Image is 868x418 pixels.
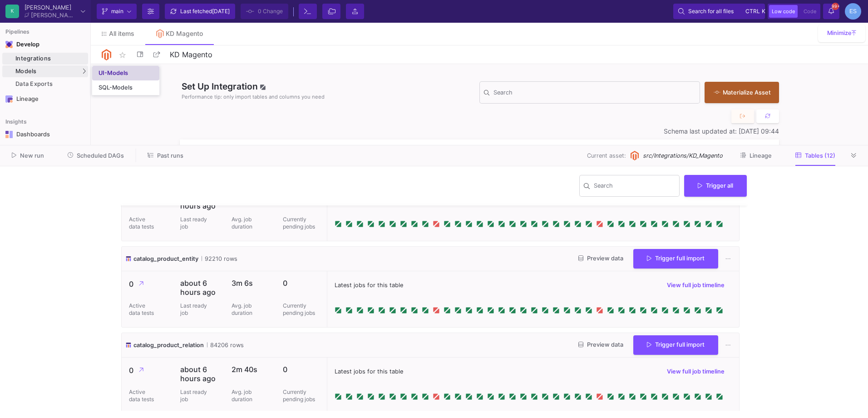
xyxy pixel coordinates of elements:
button: Preview data [571,338,631,352]
span: Scheduled DAGs [77,152,124,159]
div: Set Up Integration [180,80,479,105]
span: Trigger all [698,182,733,189]
button: View full job timeline [660,365,732,378]
span: Lineage [750,152,772,159]
span: Performance tip: only import tables and columns you need [182,93,325,101]
span: main [111,5,123,18]
span: Tables (12) [805,152,835,159]
button: Search for all filesctrlk [673,4,765,19]
img: Navigation icon [5,95,13,103]
p: 0 [283,279,320,288]
p: Last ready job [180,302,207,317]
mat-icon: star_border [117,50,128,60]
span: Preview data [578,255,623,262]
img: icon [125,254,132,263]
button: Trigger full import [633,249,718,269]
span: Latest jobs for this table [335,367,403,376]
div: UI-Models [99,70,128,77]
span: Models [15,68,37,75]
div: SQL-Models [99,84,133,91]
p: Currently pending jobs [283,302,320,317]
button: Preview data [571,252,631,266]
p: Currently pending jobs [283,388,320,403]
div: KD Magento [166,30,203,37]
p: Avg. job duration [232,302,259,317]
p: Avg. job duration [232,216,259,230]
span: Trigger full import [647,341,705,348]
span: Latest jobs for this table [335,281,403,289]
span: 84206 rows [207,341,244,349]
button: Last fetched[DATE] [165,4,235,19]
span: View full job timeline [667,368,725,375]
p: Active data tests [129,216,156,230]
button: main [97,4,137,19]
p: 3m 6s [232,279,268,288]
span: catalog_product_entity [133,254,198,263]
span: 99+ [832,3,839,10]
span: Trigger full import [647,255,705,262]
a: Navigation iconLineage [2,92,88,106]
button: 99+ [823,4,839,19]
p: 0 [129,279,166,290]
span: src/Integrations/KD_Magento [643,151,723,160]
p: about 6 hours ago [180,365,217,383]
button: View full job timeline [660,279,732,292]
img: Magento via MySQL Amazon RDS [630,151,639,160]
span: Low code [772,8,795,15]
div: [PERSON_NAME] [31,12,77,18]
button: Trigger all [684,175,747,197]
img: Logo [102,49,111,60]
a: Navigation iconDashboards [2,127,88,142]
button: Scheduled DAGs [57,149,135,163]
span: catalog_product_relation [133,341,204,349]
p: Last ready job [180,388,207,403]
div: Dashboards [16,131,75,138]
div: Data Exports [15,80,86,88]
div: [PERSON_NAME] [25,5,77,10]
p: Last ready job [180,216,207,230]
img: icon [125,341,132,349]
a: SQL-Models [92,80,159,95]
div: Lineage [16,95,75,103]
span: Code [804,8,816,15]
button: Past runs [137,149,194,163]
input: Search for Tables, Columns, etc. [493,90,695,98]
p: 0 [283,365,320,374]
a: Data Exports [2,78,88,90]
span: 92210 rows [202,254,237,263]
img: Tab icon [156,29,164,38]
div: Materialize Asset [714,88,765,97]
span: Search for all files [688,5,734,18]
p: about 6 hours ago [180,279,217,297]
span: Current asset: [587,151,626,160]
button: Tables (12) [784,149,846,163]
span: Past runs [157,152,183,159]
img: Navigation icon [5,41,13,48]
span: ctrl [745,6,760,17]
p: 0 [129,365,166,376]
img: Navigation icon [5,131,13,138]
mat-expansion-panel-header: Navigation iconDevelop [2,37,88,52]
div: Integrations [15,55,86,62]
span: k [762,6,765,17]
p: Avg. job duration [232,388,259,403]
div: Schema last updated at: [DATE] 09:44 [180,128,779,135]
button: Materialize Asset [705,82,779,103]
div: Develop [16,41,30,48]
a: UI-Models [92,66,159,80]
a: Integrations [2,53,88,65]
div: ES [845,3,861,20]
p: 2m 40s [232,365,268,374]
p: Currently pending jobs [283,216,320,230]
p: Active data tests [129,302,156,317]
div: Last fetched [180,5,230,18]
button: Code [801,5,819,18]
span: Preview data [578,341,623,348]
span: View full job timeline [667,282,725,289]
button: ctrlk [743,6,760,17]
button: Lineage [729,149,783,163]
span: [DATE] [212,8,230,15]
button: Trigger full import [633,335,718,355]
span: New run [20,152,44,159]
span: All items [109,30,134,37]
